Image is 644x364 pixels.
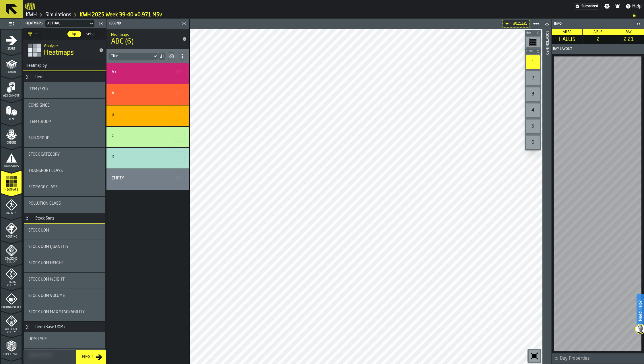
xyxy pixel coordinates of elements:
[24,75,31,79] button: Button-Item-open
[109,53,158,60] div: DropdownMenuValue-
[82,31,100,38] label: button-switch-multi-setup
[106,148,189,169] div: stat-
[525,102,541,118] div: button-toolbar-undefined
[28,244,69,249] span: Stock UOM Quantity
[112,91,182,96] div: Title
[180,20,188,27] label: button-toggle-Close me
[632,3,642,10] span: Help
[553,22,635,26] div: Info
[28,103,50,108] span: Consignee
[28,261,101,265] div: Title
[513,22,527,26] span: 30Z1231
[26,12,37,18] a: link-to-/wh/i/4fb45246-3b77-4bb5-b880-c337c3c5facb
[505,21,509,26] div: Hide filter
[553,36,581,43] span: HALLI5
[28,103,101,108] div: Title
[525,118,541,134] div: button-toolbar-undefined
[28,244,101,249] div: Title
[32,75,47,79] div: Item
[552,353,644,364] button: button-
[32,325,68,329] div: Item (Base UOM)
[28,228,101,233] div: Title
[1,288,22,311] li: menu Picking Policy
[526,71,540,85] div: 2
[112,176,124,181] div: Empty
[28,87,48,91] span: Item (SKU)
[106,84,189,105] div: stat-
[1,281,22,287] span: Storage Policy
[526,87,540,101] div: 3
[24,82,105,98] div: stat-Item (SKU)
[24,322,105,332] h3: title-section-Item (Base UOM)
[76,350,106,364] button: button-Next
[525,32,535,35] span: Bay
[28,337,101,341] div: Title
[32,216,58,221] div: Stock Stats
[527,349,541,363] div: button-toolbar-undefined
[173,66,185,78] button: button-
[47,21,86,26] div: DropdownMenuValue-a5e0c9bd-96a3-4d93-a655-c8ec88f23e19
[1,118,22,121] span: Items
[1,53,22,76] li: menu Layout
[526,103,540,117] div: 4
[560,355,643,362] span: Bay Properties
[542,19,551,364] header: Location Info
[106,19,189,29] header: Legend
[1,124,22,146] li: menu Orders
[28,293,101,298] div: Title
[28,185,101,189] div: Title
[28,201,101,206] div: Title
[526,136,540,149] div: 6
[28,120,101,124] div: Title
[28,228,49,233] span: Stock UOM
[593,30,602,34] span: Aisle
[24,213,105,224] h3: title-section-Stock Stats
[1,141,22,144] span: Orders
[28,277,65,282] span: Stock UOM Weight
[28,169,101,173] div: Title
[112,155,114,159] div: D
[1,94,22,97] span: Assignment
[67,31,82,38] label: button-switch-multi-kpi
[28,310,101,314] div: Title
[111,37,175,46] span: ABC (6)
[24,289,105,305] div: stat-Stock UOM Volume
[191,351,223,363] a: logo-header
[112,155,182,159] div: Title
[112,70,117,75] div: A+
[28,261,64,265] span: Stock UOM Height
[1,77,22,99] li: menu Assignment
[28,31,38,38] div: DropdownMenuValue-
[173,88,185,99] button: button-
[173,173,185,184] button: button-
[1,30,22,52] li: menu Start
[28,185,58,189] span: Storage Class
[1,257,22,264] span: Stacking Policy
[526,120,540,133] div: 5
[1,312,22,334] li: menu Allocate Policy
[525,48,541,54] button: button-
[26,31,42,38] div: DropdownMenuValue-
[173,151,185,163] button: button-
[24,115,105,131] div: stat-Item Group
[80,354,96,361] div: Next
[106,63,189,84] div: stat-
[82,31,100,37] div: thumb
[112,176,182,181] div: Title
[112,70,182,75] div: Title
[1,335,22,358] li: menu Compliance
[526,55,540,69] div: 1
[111,32,175,37] h2: Sub Title
[1,171,22,193] li: menu Heatmaps
[84,32,98,37] span: setup
[1,188,22,191] span: Heatmaps
[168,52,175,60] button: button-
[44,20,96,27] div: DropdownMenuValue-a5e0c9bd-96a3-4d93-a655-c8ec88f23e19
[612,3,623,9] label: button-toggle-Notifications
